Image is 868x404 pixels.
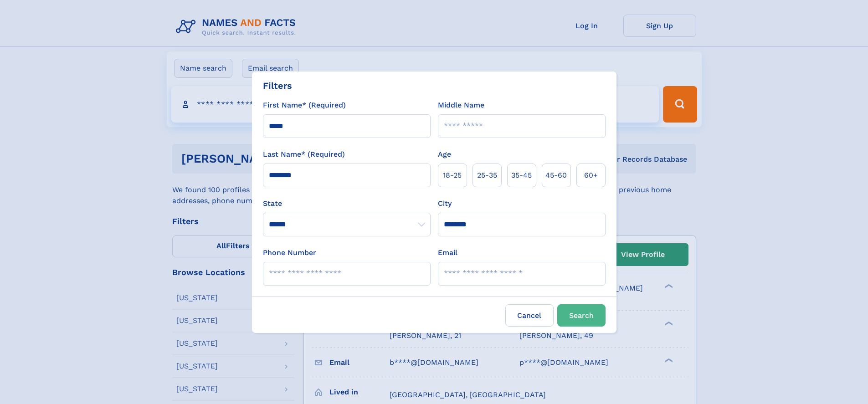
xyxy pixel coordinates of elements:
[545,170,567,181] span: 45‑60
[511,170,532,181] span: 35‑45
[557,304,606,327] button: Search
[263,100,346,111] label: First Name* (Required)
[477,170,497,181] span: 25‑35
[438,247,457,258] label: Email
[438,198,452,209] label: City
[438,100,484,111] label: Middle Name
[443,170,462,181] span: 18‑25
[584,170,598,181] span: 60+
[263,247,316,258] label: Phone Number
[505,304,554,327] label: Cancel
[438,149,451,160] label: Age
[263,79,292,92] div: Filters
[263,149,345,160] label: Last Name* (Required)
[263,198,431,209] label: State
